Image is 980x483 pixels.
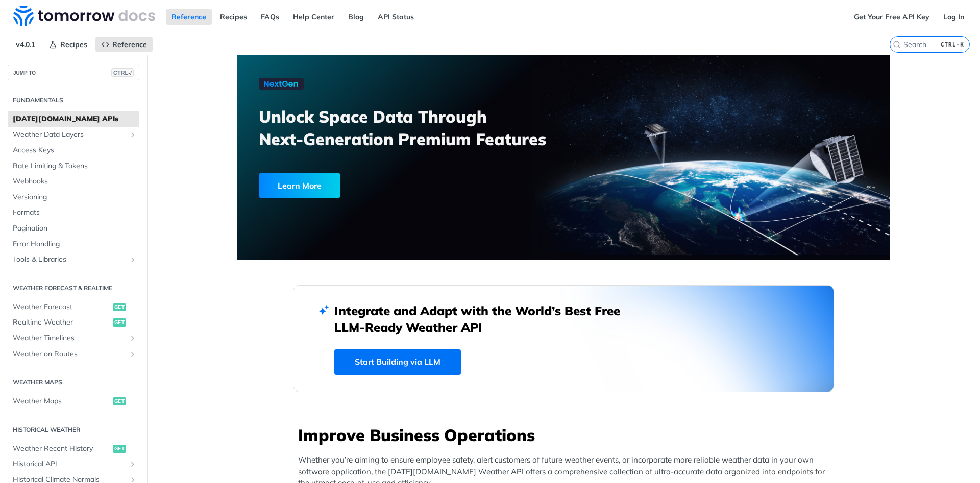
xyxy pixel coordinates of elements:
span: [DATE][DOMAIN_NAME] APIs [13,114,137,124]
button: JUMP TOCTRL-/ [8,65,139,80]
a: FAQs [255,9,285,25]
span: Webhooks [13,176,137,187]
a: Reference [95,37,153,52]
a: Realtime Weatherget [8,315,139,330]
a: Recipes [214,9,253,25]
a: Get Your Free API Key [848,9,935,25]
a: Reference [166,9,212,25]
a: Start Building via LLM [334,349,461,375]
a: Blog [342,9,370,25]
h2: Weather Maps [8,378,139,387]
a: Weather Mapsget [8,394,139,409]
span: get [113,303,126,311]
span: Weather Data Layers [13,130,126,140]
div: Learn More [259,173,340,198]
a: Versioning [8,190,139,205]
a: Webhooks [8,174,139,189]
span: get [113,445,126,453]
a: Pagination [8,221,139,236]
button: Show subpages for Historical API [129,460,137,468]
span: Weather Forecast [13,302,110,312]
span: Historical API [13,459,126,469]
span: v4.0.1 [10,37,41,52]
span: Tools & Libraries [13,255,126,265]
span: Access Keys [13,145,137,155]
button: Show subpages for Weather on Routes [129,350,137,358]
a: Rate Limiting & Tokens [8,158,139,174]
span: Rate Limiting & Tokens [13,161,137,171]
a: Recipes [43,37,93,52]
kbd: CTRL-K [938,39,967,50]
a: Weather Forecastget [8,300,139,315]
span: Versioning [13,192,137,202]
a: Tools & LibrariesShow subpages for Tools & Libraries [8,252,139,267]
span: Error Handling [13,239,137,249]
span: Weather Recent History [13,444,110,454]
a: Learn More [259,173,511,198]
span: get [113,318,126,327]
a: Access Keys [8,143,139,158]
h2: Integrate and Adapt with the World’s Best Free LLM-Ready Weather API [334,303,635,335]
img: Tomorrow.io Weather API Docs [13,6,155,26]
img: NextGen [259,78,304,90]
a: Formats [8,205,139,220]
a: Historical APIShow subpages for Historical API [8,456,139,472]
span: Formats [13,208,137,218]
svg: Search [893,40,901,49]
h2: Weather Forecast & realtime [8,284,139,293]
a: Help Center [287,9,340,25]
button: Show subpages for Weather Timelines [129,334,137,342]
span: Weather Timelines [13,333,126,343]
a: Error Handling [8,237,139,252]
h2: Historical Weather [8,425,139,434]
a: API Status [372,9,420,25]
span: get [113,397,126,405]
a: [DATE][DOMAIN_NAME] APIs [8,111,139,127]
span: Weather on Routes [13,349,126,359]
span: Recipes [60,40,87,49]
span: Pagination [13,223,137,234]
h2: Fundamentals [8,96,139,105]
a: Weather TimelinesShow subpages for Weather Timelines [8,331,139,346]
span: Realtime Weather [13,317,110,328]
a: Weather on RoutesShow subpages for Weather on Routes [8,347,139,362]
button: Show subpages for Weather Data Layers [129,131,137,139]
span: Reference [112,40,147,49]
button: Show subpages for Tools & Libraries [129,256,137,264]
h3: Unlock Space Data Through Next-Generation Premium Features [259,105,575,150]
a: Weather Data LayersShow subpages for Weather Data Layers [8,127,139,143]
span: Weather Maps [13,396,110,406]
a: Weather Recent Historyget [8,441,139,456]
a: Log In [938,9,970,25]
span: CTRL-/ [111,68,134,77]
h3: Improve Business Operations [298,424,834,446]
